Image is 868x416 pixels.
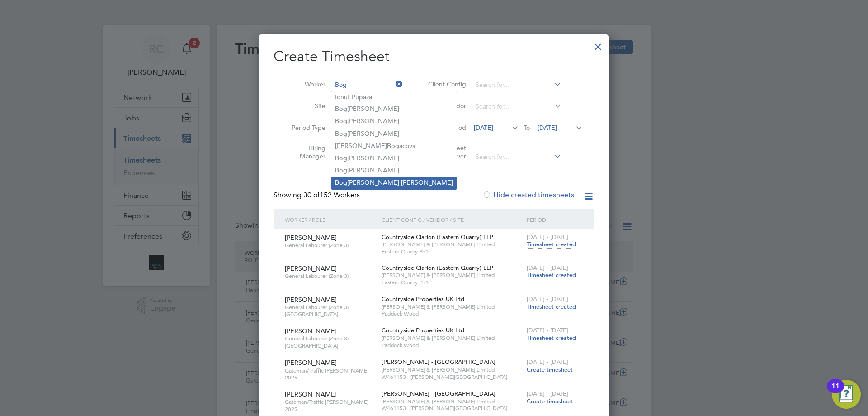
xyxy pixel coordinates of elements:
span: [DATE] - [DATE] [527,390,568,397]
span: Paddock Wood [382,342,522,349]
span: [DATE] - [DATE] [527,233,568,241]
li: [PERSON_NAME] [331,128,457,140]
input: Search for... [472,151,561,163]
span: [DATE] [474,124,493,132]
span: [DATE] [538,124,557,132]
span: [PERSON_NAME] & [PERSON_NAME] Limited [382,241,522,248]
span: W461153 - [PERSON_NAME][GEOGRAPHIC_DATA] [382,373,522,381]
span: Timesheet created [527,271,576,279]
span: Eastern Quarry Ph1 [382,279,522,286]
span: 152 Workers [303,191,360,200]
div: Client Config / Vendor / Site [379,209,524,230]
span: 30 of [303,191,320,200]
span: Countryside Properties UK Ltd [382,326,464,334]
span: [PERSON_NAME] [285,359,337,367]
b: Bog [387,142,399,150]
span: [DATE] - [DATE] [527,295,568,303]
b: Bog [335,167,347,174]
span: [PERSON_NAME] [285,327,337,335]
span: Countryside Clarion (Eastern Quarry) LLP [382,264,493,272]
span: [PERSON_NAME] [285,264,337,273]
span: [PERSON_NAME] & [PERSON_NAME] Limited [382,398,522,405]
span: [PERSON_NAME] [285,390,337,398]
b: Bog [335,117,347,125]
li: [PERSON_NAME] [331,152,457,164]
label: Client Config [425,80,466,88]
span: [PERSON_NAME] [285,296,337,304]
b: Bog [335,179,347,186]
span: [PERSON_NAME] & [PERSON_NAME] Limited [382,303,522,311]
span: [PERSON_NAME] & [PERSON_NAME] Limited [382,272,522,279]
div: Period [524,209,585,230]
b: Bog [335,154,347,162]
label: Hide created timesheets [482,191,574,200]
span: W461153 - [PERSON_NAME][GEOGRAPHIC_DATA] [382,405,522,412]
span: [DATE] - [DATE] [527,264,568,272]
span: [PERSON_NAME] - [GEOGRAPHIC_DATA] [382,390,495,397]
span: General Labourer (Zone 3) [GEOGRAPHIC_DATA] [285,304,375,318]
li: [PERSON_NAME] [331,115,457,127]
label: Site [285,102,325,110]
span: Create timesheet [527,397,573,405]
span: Timesheet created [527,240,576,249]
span: General Labourer (Zone 3) [285,242,375,249]
label: Hiring Manager [285,144,325,160]
h2: Create Timesheet [274,47,594,66]
label: Worker [285,80,325,88]
span: Gateman/Traffic [PERSON_NAME] 2025 [285,398,375,412]
input: Search for... [472,79,561,91]
span: General Labourer (Zone 3) [GEOGRAPHIC_DATA] [285,335,375,349]
span: [PERSON_NAME] - [GEOGRAPHIC_DATA] [382,358,495,366]
li: [PERSON_NAME] [331,103,457,115]
span: [PERSON_NAME] & [PERSON_NAME] Limited [382,366,522,373]
b: Bog [335,130,347,138]
span: Eastern Quarry Ph1 [382,248,522,255]
span: Countryside Clarion (Eastern Quarry) LLP [382,233,493,241]
span: Countryside Properties UK Ltd [382,295,464,303]
span: Timesheet created [527,303,576,311]
div: 11 [831,386,840,398]
span: Paddock Wood [382,310,522,317]
span: [DATE] - [DATE] [527,326,568,334]
input: Search for... [332,79,403,91]
label: Period Type [285,124,325,132]
span: Gateman/Traffic [PERSON_NAME] 2025 [285,367,375,381]
li: [PERSON_NAME] [PERSON_NAME] [331,177,457,189]
span: [DATE] - [DATE] [527,358,568,366]
b: Bog [335,105,347,113]
span: [PERSON_NAME] & [PERSON_NAME] Limited [382,335,522,342]
span: [PERSON_NAME] [285,234,337,242]
span: Timesheet created [527,334,576,342]
li: [PERSON_NAME] [331,164,457,177]
span: To [521,122,533,134]
div: Showing [274,191,362,200]
span: General Labourer (Zone 3) [285,273,375,280]
input: Search for... [472,100,561,113]
button: Open Resource Center, 11 new notifications [832,380,861,409]
span: Create timesheet [527,366,573,373]
li: [PERSON_NAME] acovs [331,140,457,152]
li: Ionut Pupaza [331,91,457,103]
div: Worker / Role [283,209,379,230]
